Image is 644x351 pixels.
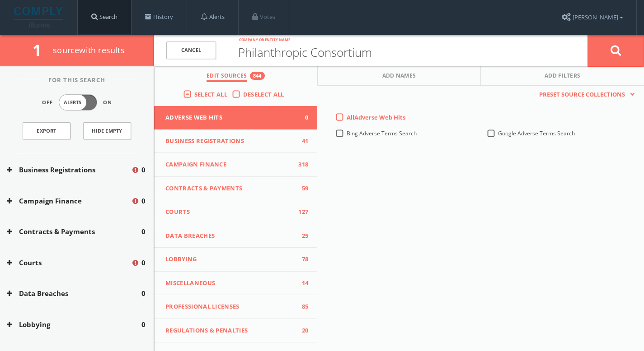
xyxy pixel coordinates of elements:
[141,258,146,268] span: 0
[154,200,317,224] button: Courts127
[250,72,265,80] div: 844
[295,231,308,240] span: 25
[535,90,630,99] span: Preset Source Collections
[347,129,417,137] span: Bing Adverse Terms Search
[154,153,317,177] button: Campaign Finance318
[295,113,308,122] span: 0
[7,226,141,237] button: Contracts & Payments
[165,326,295,335] span: Regulations & Penalties
[498,129,575,137] span: Google Adverse Terms Search
[141,319,146,330] span: 0
[7,319,141,330] button: Lobbying
[154,248,317,272] button: Lobbying78
[154,272,317,296] button: Miscellaneous14
[382,72,416,82] span: Add Names
[154,129,317,153] button: Business Registrations41
[33,39,49,60] span: 1
[481,66,644,86] button: Add Filters
[295,255,308,264] span: 78
[545,72,581,82] span: Add Filters
[154,66,318,86] button: Edit Sources844
[14,7,65,28] img: illumis
[141,165,146,175] span: 0
[295,326,308,335] span: 20
[42,99,53,106] span: Off
[141,226,146,237] span: 0
[7,288,141,299] button: Data Breaches
[295,137,308,146] span: 41
[23,122,71,139] a: Export
[165,184,295,193] span: Contracts & Payments
[295,208,308,217] span: 127
[165,113,295,122] span: Adverse Web Hits
[295,302,308,311] span: 85
[295,184,308,193] span: 59
[7,258,131,268] button: Courts
[154,319,317,343] button: Regulations & Penalties20
[194,90,227,98] span: Select All
[165,231,295,240] span: Data Breaches
[53,45,125,55] span: source with results
[535,90,635,99] button: Preset Source Collections
[7,165,131,175] button: Business Registrations
[347,113,405,121] span: All Adverse Web Hits
[154,224,317,248] button: Data Breaches25
[165,208,295,217] span: Courts
[154,106,317,129] button: Adverse Web Hits0
[154,295,317,319] button: Professional Licenses85
[295,160,308,169] span: 318
[165,302,295,311] span: Professional Licenses
[7,196,131,206] button: Campaign Finance
[318,66,481,86] button: Add Names
[141,288,146,299] span: 0
[83,122,131,139] button: Hide Empty
[166,42,216,59] a: Cancel
[141,196,146,206] span: 0
[165,255,295,264] span: Lobbying
[295,279,308,288] span: 14
[154,177,317,201] button: Contracts & Payments59
[103,99,112,106] span: On
[165,160,295,169] span: Campaign Finance
[42,76,112,85] span: For This Search
[207,72,247,82] span: Edit Sources
[165,279,295,288] span: Miscellaneous
[165,137,295,146] span: Business Registrations
[243,90,284,98] span: Deselect All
